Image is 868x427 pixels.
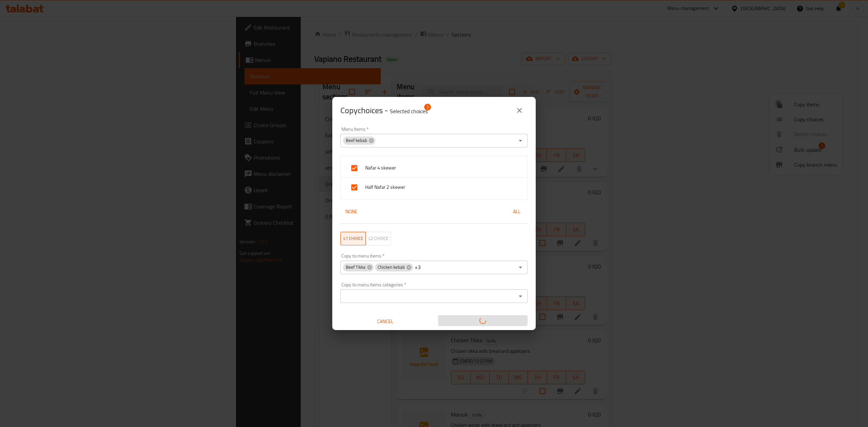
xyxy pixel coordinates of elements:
div: Beef Tikka [343,263,374,271]
span: L2 choice [369,235,388,242]
span: Beef Tikka [343,264,368,270]
span: Nafar 4 skewer [365,164,522,172]
p: Selected choices [390,107,428,115]
span: 2 [424,104,431,110]
div: choice level [340,232,391,245]
span: All [509,207,525,216]
span: L1 choice [343,235,363,242]
button: L2 choice [366,232,391,245]
button: Open [516,291,525,301]
button: close [511,102,528,119]
button: All [506,205,528,218]
button: None [340,205,362,218]
span: Cancel [343,317,427,326]
div: Chicken kebab [375,263,413,271]
span: Half Nafar 2 skewer [365,183,522,191]
button: L1 choice [340,232,366,245]
span: +3 [415,264,421,270]
button: Open [516,136,525,145]
span: None [343,207,359,216]
button: Cancel [340,315,430,328]
button: Open [516,263,525,272]
span: Copy choices - [340,103,428,118]
span: Beef kebab [343,137,370,144]
span: Chicken kebab [375,264,408,270]
div: Beef kebab [343,137,375,145]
